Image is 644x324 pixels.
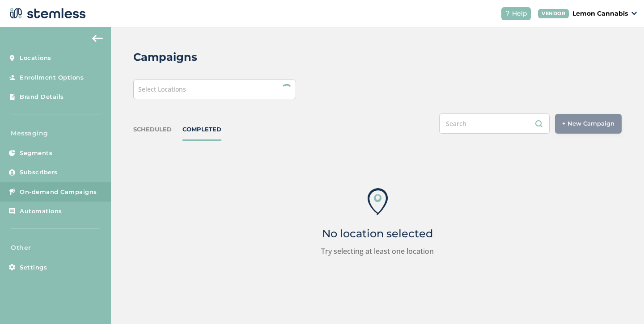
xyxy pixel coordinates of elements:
img: icon-locations-ab32cade.svg [368,188,388,215]
span: Brand Details [20,93,64,101]
img: icon_down-arrow-small-66adaf34.svg [631,12,637,15]
span: Segments [20,149,52,158]
span: Locations [20,54,51,63]
h2: Campaigns [133,49,197,65]
span: Subscribers [20,168,58,177]
img: logo-dark-0685b13c.svg [7,4,86,22]
span: Help [512,9,527,18]
input: Search [439,114,550,134]
span: Settings [20,263,47,272]
img: icon-help-white-03924b79.svg [505,11,510,16]
span: Automations [20,207,62,216]
div: COMPLETED [182,125,221,134]
p: No location selected [322,228,433,239]
p: Lemon Cannabis [572,9,628,18]
label: Try selecting at least one location [321,246,434,257]
span: Select Locations [138,85,186,93]
div: VENDOR [538,9,569,18]
span: Enrollment Options [20,73,84,82]
span: On-demand Campaigns [20,188,97,197]
div: SCHEDULED [133,125,172,134]
img: icon-arrow-back-accent-c549486e.svg [92,35,103,42]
